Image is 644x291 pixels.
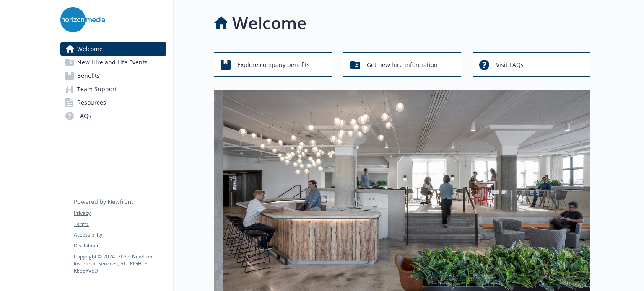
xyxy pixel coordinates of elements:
a: Terms [74,220,166,228]
a: Disclaimer [74,242,166,250]
span: Explore company benefits [237,57,310,73]
a: FAQs [60,109,166,123]
a: Resources [60,96,166,109]
button: Visit FAQs [473,52,590,77]
span: Visit FAQs [496,57,524,73]
span: New Hire and Life Events [77,56,148,69]
span: Team Support [77,82,117,96]
button: Explore company benefits [214,52,332,77]
p: Copyright © 2024 - 2025 , Newfront Insurance Services, ALL RIGHTS RESERVED [74,253,166,274]
span: Get new hire information [367,57,438,73]
a: Benefits [60,69,166,82]
a: Accessibility [74,231,166,239]
a: Welcome [60,42,166,56]
h1: Welcome [232,10,306,36]
span: Welcome [77,42,103,56]
a: New Hire and Life Events [60,56,166,69]
span: Benefits [77,69,100,82]
span: Resources [77,96,106,109]
a: Team Support [60,82,166,96]
span: FAQs [77,109,91,123]
a: Privacy [74,209,166,217]
button: Get new hire information [343,52,461,77]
